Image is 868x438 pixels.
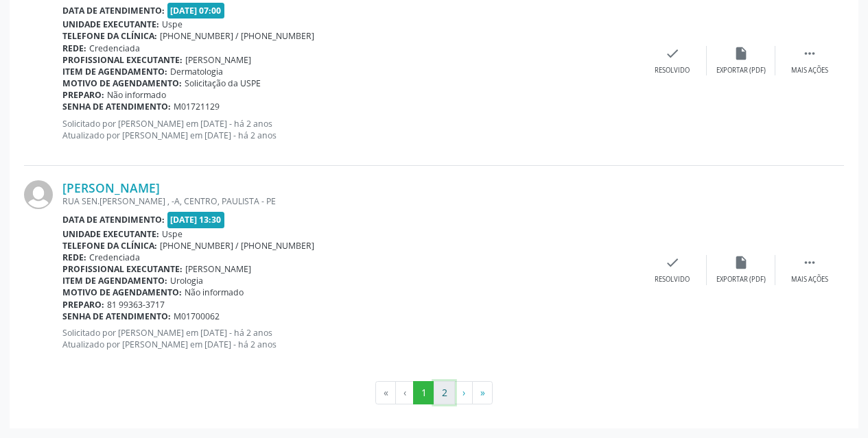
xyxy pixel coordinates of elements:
b: Profissional executante: [62,54,183,66]
p: Solicitado por [PERSON_NAME] em [DATE] - há 2 anos Atualizado por [PERSON_NAME] em [DATE] - há 2 ... [62,327,638,350]
span: Não informado [107,89,166,101]
b: Telefone da clínica: [62,240,157,252]
b: Motivo de agendamento: [62,287,182,298]
b: Unidade executante: [62,228,159,240]
span: Uspe [162,19,183,30]
b: Data de atendimento: [62,214,165,226]
span: Credenciada [89,42,140,54]
b: Profissional executante: [62,263,183,275]
i: check [665,46,680,61]
button: Go to last page [472,381,493,404]
b: Preparo: [62,89,104,101]
button: Go to next page [454,381,473,404]
button: Go to page 2 [434,381,455,404]
div: RUA SEN.[PERSON_NAME] , -A, CENTRO, PAULISTA - PE [62,195,638,207]
b: Preparo: [62,299,104,311]
b: Rede: [62,42,86,54]
b: Motivo de agendamento: [62,77,182,89]
b: Telefone da clínica: [62,30,157,42]
span: Dermatologia [170,66,223,77]
i:  [802,46,817,61]
b: Data de atendimento: [62,5,165,16]
span: 81 99363-3717 [107,299,165,311]
b: Rede: [62,252,86,263]
b: Senha de atendimento: [62,311,171,322]
span: Não informado [185,287,244,298]
span: [PHONE_NUMBER] / [PHONE_NUMBER] [160,240,314,252]
i: check [665,255,680,270]
span: [PERSON_NAME] [185,263,251,275]
span: [DATE] 13:30 [167,212,225,228]
b: Senha de atendimento: [62,101,171,112]
span: [DATE] 07:00 [167,3,225,19]
i: insert_drive_file [734,255,749,270]
p: Solicitado por [PERSON_NAME] em [DATE] - há 2 anos Atualizado por [PERSON_NAME] em [DATE] - há 2 ... [62,118,638,141]
button: Go to page 1 [413,381,434,404]
span: Uspe [162,228,183,240]
div: Mais ações [791,275,828,284]
a: [PERSON_NAME] [62,180,160,195]
span: [PERSON_NAME] [185,54,251,66]
i: insert_drive_file [734,46,749,61]
span: Urologia [170,275,203,287]
span: M01700062 [174,311,220,322]
span: Solicitação da USPE [185,77,261,89]
img: img [24,180,53,209]
b: Item de agendamento: [62,275,167,287]
b: Item de agendamento: [62,66,167,77]
div: Resolvido [655,275,690,284]
div: Mais ações [791,66,828,75]
i:  [802,255,817,270]
ul: Pagination [24,381,844,404]
b: Unidade executante: [62,19,159,30]
span: [PHONE_NUMBER] / [PHONE_NUMBER] [160,30,314,42]
span: M01721129 [174,101,220,112]
div: Exportar (PDF) [716,275,766,284]
span: Credenciada [89,252,140,263]
div: Resolvido [655,66,690,75]
div: Exportar (PDF) [716,66,766,75]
